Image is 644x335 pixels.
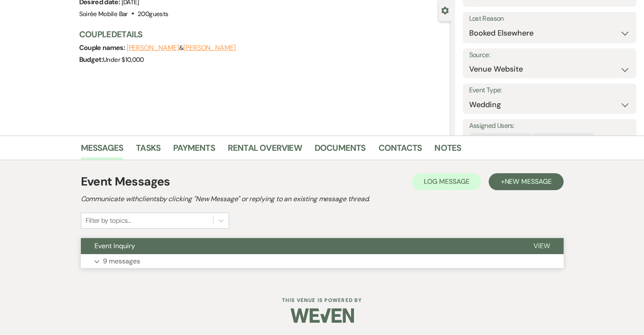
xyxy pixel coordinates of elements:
div: [PERSON_NAME] [470,133,522,145]
span: & [127,44,236,52]
h3: Couple Details [79,28,442,40]
span: Soirée Mobile Bar [79,10,128,18]
p: 9 messages [103,256,140,267]
a: Messages [81,141,124,160]
span: New Message [504,177,551,186]
a: Documents [315,141,366,160]
button: +New Message [489,173,563,190]
span: Couple names: [79,43,127,52]
label: Assigned Users: [469,120,630,132]
span: Under $10,000 [103,55,144,64]
button: Log Message [412,173,481,190]
button: 9 messages [81,254,564,269]
button: Close lead details [441,6,449,14]
span: Log Message [424,177,469,186]
a: Tasks [136,141,160,160]
span: Budget: [79,55,103,64]
label: Source: [469,49,630,61]
h2: Communicate with clients by clicking "New Message" or replying to an existing message thread. [81,194,564,204]
button: [PERSON_NAME] [183,44,236,51]
div: [PERSON_NAME] [533,133,585,145]
span: 200 guests [138,10,168,18]
button: [PERSON_NAME] [127,44,179,51]
button: View [520,238,564,254]
div: Filter by topics... [86,216,131,226]
img: Weven Logo [290,301,354,330]
label: Lost Reason [469,13,630,25]
h1: Event Messages [81,173,170,191]
a: Payments [173,141,215,160]
label: Event Type: [469,84,630,97]
span: View [533,241,550,250]
a: Rental Overview [228,141,302,160]
span: Event Inquiry [94,241,135,250]
button: Event Inquiry [81,238,520,254]
a: Contacts [379,141,422,160]
a: Notes [434,141,461,160]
